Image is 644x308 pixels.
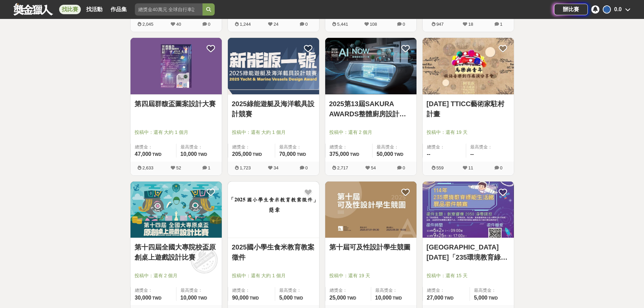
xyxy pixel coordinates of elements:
[350,152,359,157] span: TWD
[330,151,349,157] span: 375,000
[392,296,402,301] span: TWD
[329,272,412,279] span: 投稿中：還有 19 天
[375,287,412,294] span: 最高獎金：
[279,144,315,150] span: 最高獎金：
[403,22,405,27] span: 0
[500,22,502,27] span: 1
[500,165,502,170] span: 0
[240,165,251,170] span: 1,723
[468,165,473,170] span: 11
[176,22,181,27] span: 40
[468,22,473,27] span: 18
[232,272,315,279] span: 投稿中：還有 大約 1 個月
[554,4,588,15] a: 辦比賽
[198,296,207,301] span: TWD
[294,296,303,301] span: TWD
[474,287,510,294] span: 最高獎金：
[279,295,293,301] span: 5,000
[427,242,510,262] a: [GEOGRAPHIC_DATA][DATE]「235環境教育綠能生活館」展品徵件競賽
[232,151,252,157] span: 205,000
[427,151,431,157] span: --
[337,165,348,170] span: 2,717
[305,22,308,27] span: 0
[330,144,368,150] span: 總獎金：
[337,22,348,27] span: 5,441
[330,287,367,294] span: 總獎金：
[297,152,306,157] span: TWD
[198,152,207,157] span: TWD
[176,165,181,170] span: 52
[427,99,510,119] a: [DATE] TTICC藝術家駐村計畫
[474,295,487,301] span: 5,000
[488,296,498,301] span: TWD
[130,38,222,94] img: Cover Image
[135,242,218,262] a: 第十四屆全國大專院校盃原創桌上遊戲設計比賽
[135,144,172,150] span: 總獎金：
[232,295,249,301] span: 90,000
[249,296,259,301] span: TWD
[142,165,153,170] span: 2,633
[470,144,510,150] span: 最高獎金：
[427,272,510,279] span: 投稿中：還有 15 天
[427,129,510,136] span: 投稿中：還有 19 天
[444,296,453,301] span: TWD
[329,99,412,119] a: 2025第13屆SAKURA AWARDS整體廚房設計大賽
[130,182,222,238] a: Cover Image
[427,295,444,301] span: 27,000
[240,22,251,27] span: 1,244
[330,295,346,301] span: 25,000
[403,165,405,170] span: 0
[232,242,315,262] a: 2025國小學生食米教育教案徵件
[84,5,105,14] a: 找活動
[273,165,278,170] span: 34
[152,296,161,301] span: TWD
[470,151,474,157] span: --
[135,295,151,301] span: 30,000
[59,5,81,14] a: 找比賽
[135,151,151,157] span: 47,000
[135,99,218,109] a: 第四屆群馥盃圖案設計大賽
[273,22,278,27] span: 24
[181,295,197,301] span: 10,000
[377,151,393,157] span: 50,000
[232,287,271,294] span: 總獎金：
[325,182,416,238] a: Cover Image
[325,38,416,94] img: Cover Image
[181,151,197,157] span: 10,000
[279,151,296,157] span: 70,000
[208,22,210,27] span: 0
[371,165,376,170] span: 54
[232,99,315,119] a: 2025綠能遊艇及海洋載具設計競賽
[394,152,403,157] span: TWD
[135,272,218,279] span: 投稿中：還有 2 個月
[329,129,412,136] span: 投稿中：還有 2 個月
[436,165,444,170] span: 559
[208,165,210,170] span: 1
[305,165,308,170] span: 0
[427,287,466,294] span: 總獎金：
[325,182,416,238] img: Cover Image
[436,22,444,27] span: 947
[329,242,412,252] a: 第十屆可及性設計學生競圖
[377,144,412,150] span: 最高獎金：
[603,6,610,13] img: Avatar
[423,182,514,238] img: Cover Image
[108,5,129,14] a: 作品集
[375,295,392,301] span: 10,000
[347,296,356,301] span: TWD
[181,287,218,294] span: 最高獎金：
[228,182,319,238] a: Cover Image
[253,152,262,157] span: TWD
[228,38,319,94] img: Cover Image
[423,38,514,94] img: Cover Image
[232,129,315,136] span: 投稿中：還有 大約 1 個月
[142,22,153,27] span: 2,045
[370,22,377,27] span: 108
[423,182,514,238] a: Cover Image
[135,129,218,136] span: 投稿中：還有 大約 1 個月
[614,5,622,14] div: 0.0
